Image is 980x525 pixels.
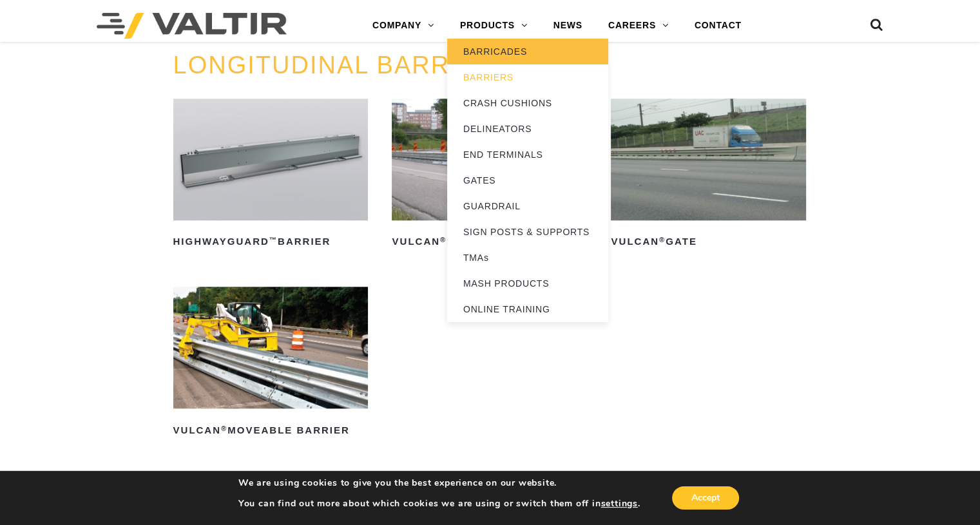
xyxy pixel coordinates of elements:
[611,232,806,253] h2: Vulcan Gate
[447,13,541,39] a: PRODUCTS
[447,271,608,296] a: MASH PRODUCTS
[447,167,608,193] a: GATES
[360,13,447,39] a: COMPANY
[672,486,739,510] button: Accept
[238,498,640,510] p: You can find out more about which cookies we are using or switch them off in .
[611,99,806,253] a: Vulcan®Gate
[682,13,754,39] a: CONTACT
[173,99,369,253] a: HighwayGuard™Barrier
[392,232,587,253] h2: Vulcan Barrier
[447,39,608,64] a: BARRICADES
[97,13,287,39] img: Valtir
[541,13,595,39] a: NEWS
[447,90,608,116] a: CRASH CUSHIONS
[173,52,512,79] a: LONGITUDINAL BARRIERS
[447,219,608,245] a: SIGN POSTS & SUPPORTS
[392,99,587,253] a: Vulcan®Barrier
[447,142,608,167] a: END TERMINALS
[269,236,278,243] sup: ™
[447,64,608,90] a: BARRIERS
[173,232,369,253] h2: HighwayGuard Barrier
[447,193,608,219] a: GUARDRAIL
[447,116,608,142] a: DELINEATORS
[238,477,640,489] p: We are using cookies to give you the best experience on our website.
[440,236,447,243] sup: ®
[221,425,227,432] sup: ®
[447,296,608,322] a: ONLINE TRAINING
[595,13,682,39] a: CAREERS
[447,245,608,271] a: TMAs
[600,498,637,510] button: settings
[173,287,369,441] a: Vulcan®Moveable Barrier
[659,236,666,243] sup: ®
[173,420,369,441] h2: Vulcan Moveable Barrier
